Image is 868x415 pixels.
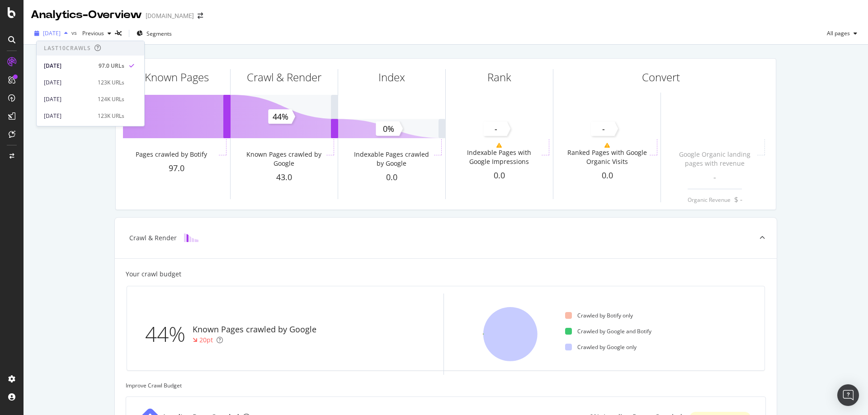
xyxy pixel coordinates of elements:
[458,148,539,166] div: Indexable Pages with Google Impressions
[199,336,213,345] div: 20pt
[247,70,321,85] div: Crawl & Render
[44,112,92,120] div: [DATE]
[565,327,651,335] div: Crawled by Google and Botify
[98,112,124,120] div: 123K URLs
[79,26,115,41] button: Previous
[31,7,142,23] div: Analytics - Overview
[145,70,209,85] div: Known Pages
[126,382,766,389] div: Improve Crawl Budget
[837,384,859,406] div: Open Intercom Messenger
[243,150,324,168] div: Known Pages crawled by Google
[146,11,194,20] div: [DOMAIN_NAME]
[823,26,861,41] button: All pages
[378,70,405,85] div: Index
[43,29,61,37] span: 2025 Oct. 2nd
[44,44,91,52] div: Last 10 Crawls
[823,29,850,37] span: All pages
[487,70,511,85] div: Rank
[145,319,193,349] div: 44%
[351,150,432,168] div: Indexable Pages crawled by Google
[338,172,445,183] div: 0.0
[146,30,172,37] span: Segments
[193,324,316,336] div: Known Pages crawled by Google
[565,343,637,351] div: Crawled by Google only
[133,26,175,41] button: Segments
[129,233,177,242] div: Crawl & Render
[136,150,207,159] div: Pages crawled by Botify
[99,62,124,70] div: 97.0 URLs
[44,95,92,103] div: [DATE]
[44,62,93,70] div: [DATE]
[184,233,198,242] img: block-icon
[98,95,124,103] div: 124K URLs
[126,270,181,279] div: Your crawl budget
[123,163,230,174] div: 97.0
[71,29,79,37] span: vs
[31,26,71,41] button: [DATE]
[446,170,553,182] div: 0.0
[44,79,92,87] div: [DATE]
[79,29,104,37] span: Previous
[565,312,633,319] div: Crawled by Botify only
[231,172,338,183] div: 43.0
[98,79,124,87] div: 123K URLs
[198,13,203,19] div: arrow-right-arrow-left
